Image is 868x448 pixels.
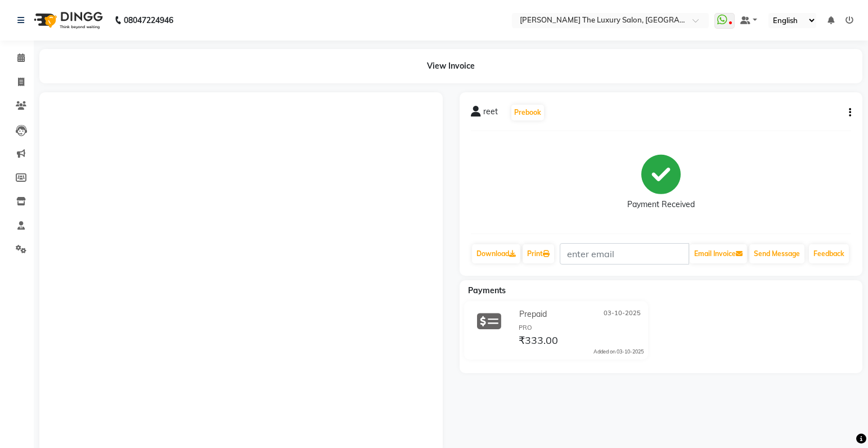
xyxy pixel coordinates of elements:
[519,323,644,333] div: PRO
[593,348,644,356] div: Added on 03-10-2025
[519,334,558,350] span: ₹333.00
[29,5,106,36] img: logo
[604,308,641,320] span: 03-10-2025
[468,285,506,295] span: Payments
[124,5,173,36] b: 08047224946
[519,308,547,320] span: Prepaid
[511,105,544,120] button: Prebook
[809,244,849,263] a: Feedback
[472,244,520,263] a: Download
[627,199,695,210] div: Payment Received
[690,244,747,263] button: Email Invoice
[560,243,689,265] input: enter email
[523,244,554,263] a: Print
[483,106,498,122] span: reet
[749,244,804,263] button: Send Message
[39,49,862,83] div: View Invoice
